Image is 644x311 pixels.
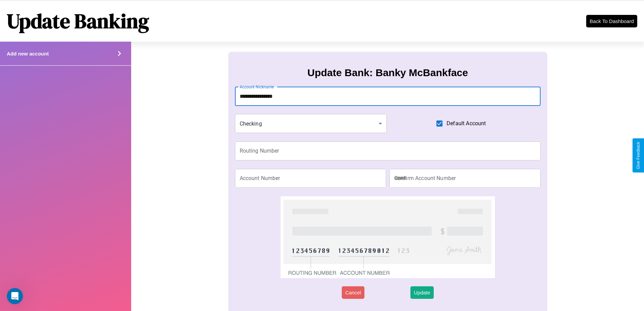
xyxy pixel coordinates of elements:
span: Default Account [447,119,486,128]
h4: Add new account [7,51,49,57]
label: Account Nickname [240,84,274,90]
button: Cancel [342,286,364,299]
div: Give Feedback [636,142,641,169]
h3: Update Bank: Banky McBankface [307,67,468,79]
button: Update [410,286,433,299]
div: Checking [235,114,387,133]
iframe: Intercom live chat [7,288,23,304]
button: Back To Dashboard [586,15,637,27]
img: check [281,196,495,278]
h1: Update Banking [7,7,149,35]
